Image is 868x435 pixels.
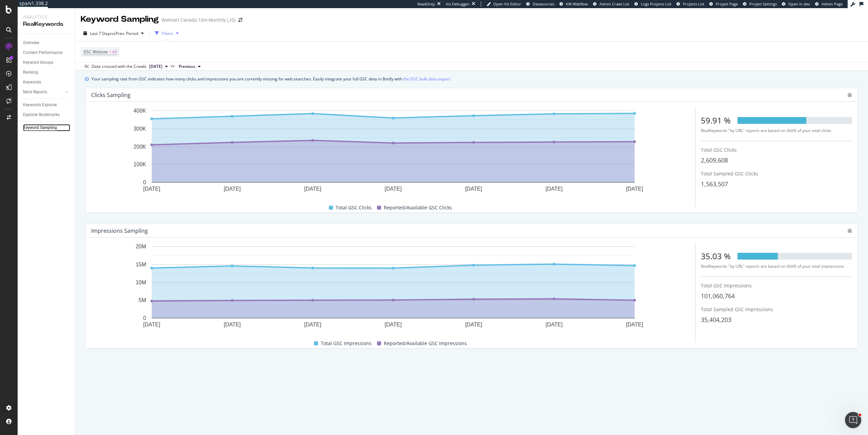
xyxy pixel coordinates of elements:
[743,1,777,7] a: Project Settings
[149,63,162,70] span: 2025 Sep. 26th
[676,1,704,7] a: Projects List
[91,92,131,98] div: Clicks Sampling
[23,49,62,56] div: Content Performance
[701,156,728,164] span: 2,609,608
[23,69,70,76] a: Ranking
[136,262,146,267] text: 15M
[134,162,146,168] text: 100K
[493,1,521,6] span: Open Viz Editor
[134,108,146,114] text: 400K
[716,1,738,6] span: Project Page
[634,1,671,7] a: Logs Projects List
[465,186,482,192] text: [DATE]
[845,412,861,428] iframe: Intercom live chat
[701,316,731,324] span: 35,404,203
[81,28,146,39] button: Last 7 DaysvsPrev. Period
[90,31,112,36] span: Last 7 Days
[224,322,241,327] text: [DATE]
[626,186,643,192] text: [DATE]
[112,31,138,36] span: vs Prev. Period
[403,75,451,82] a: the GSC bulk data export.
[23,69,38,76] div: Ranking
[134,126,146,132] text: 300K
[91,243,695,333] svg: A chart.
[109,49,111,55] span: =
[224,186,241,192] text: [DATE]
[143,315,146,321] text: 0
[139,298,146,303] text: 5M
[23,79,70,86] a: Keywords
[446,1,470,7] div: Viz Debugger:
[788,1,810,6] span: Open in dev
[417,1,436,7] div: ReadOnly:
[526,1,554,7] a: Datasources
[701,250,731,262] div: 35.03 %
[143,179,146,185] text: 0
[23,20,70,28] div: RealKeywords
[176,62,203,71] button: Previous
[701,282,752,289] span: Total GSC Impressions
[701,128,852,133] div: RealKeywords "by URL" reports are based on % of your total clicks
[566,1,588,6] span: KW Webflow
[701,170,758,177] span: Total Sampled GSC Clicks
[546,322,563,327] text: [DATE]
[533,1,554,6] span: Datasources
[599,1,629,6] span: Admin Crawl List
[593,1,629,7] a: Admin Crawl List
[815,1,843,7] a: Admin Page
[23,59,70,66] a: Keyword Groups
[23,39,70,46] a: Overview
[152,28,181,39] button: Filters
[336,204,372,212] span: Total GSC Clicks
[384,186,401,192] text: [DATE]
[701,292,735,300] span: 101,060,764
[112,47,117,57] span: All
[92,75,451,82] div: Your sampling rate from GSC indicates how many clicks and impressions you are currently missing f...
[23,39,39,46] div: Overview
[384,322,401,327] text: [DATE]
[701,306,773,313] span: Total Sampled GSC Impressions
[847,93,852,97] div: bug
[85,75,859,82] div: info banner
[782,1,810,7] a: Open in dev
[304,322,321,327] text: [DATE]
[487,1,521,7] a: Open Viz Editor
[23,49,70,56] a: Content Performance
[179,63,195,70] span: Previous
[546,186,563,192] text: [DATE]
[304,186,321,192] text: [DATE]
[23,59,53,66] div: Keyword Groups
[822,1,843,6] span: Admin Page
[161,17,236,23] div: Walmart Canada 10m Monthly (JS)
[91,107,695,197] svg: A chart.
[701,263,852,269] div: RealKeywords "by URL" reports are based on % of your total impressions
[146,62,171,71] button: [DATE]
[23,124,70,131] a: Keyword Sampling
[786,263,793,269] i: this
[709,1,738,7] a: Project Page
[23,89,47,96] div: More Reports
[23,89,63,96] a: More Reports
[83,49,108,55] span: GSC Website
[384,339,467,347] span: Reported/Available GSC Impressions
[162,31,173,36] div: Filters
[171,63,176,69] span: vs
[81,14,159,25] div: Keyword Sampling
[321,339,372,347] span: Total GSC Impressions
[847,228,852,233] div: bug
[23,124,57,131] div: Keyword Sampling
[749,1,777,6] span: Project Settings
[23,14,70,20] div: Analytics
[384,204,452,212] span: Reported/Available GSC Clicks
[134,144,146,150] text: 200K
[23,101,57,109] div: Keywords Explorer
[701,180,728,188] span: 1,563,507
[23,111,70,118] a: Explorer Bookmarks
[23,111,60,118] div: Explorer Bookmarks
[641,1,671,6] span: Logs Projects List
[683,1,704,6] span: Projects List
[136,244,146,249] text: 20M
[465,322,482,327] text: [DATE]
[23,79,41,86] div: Keywords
